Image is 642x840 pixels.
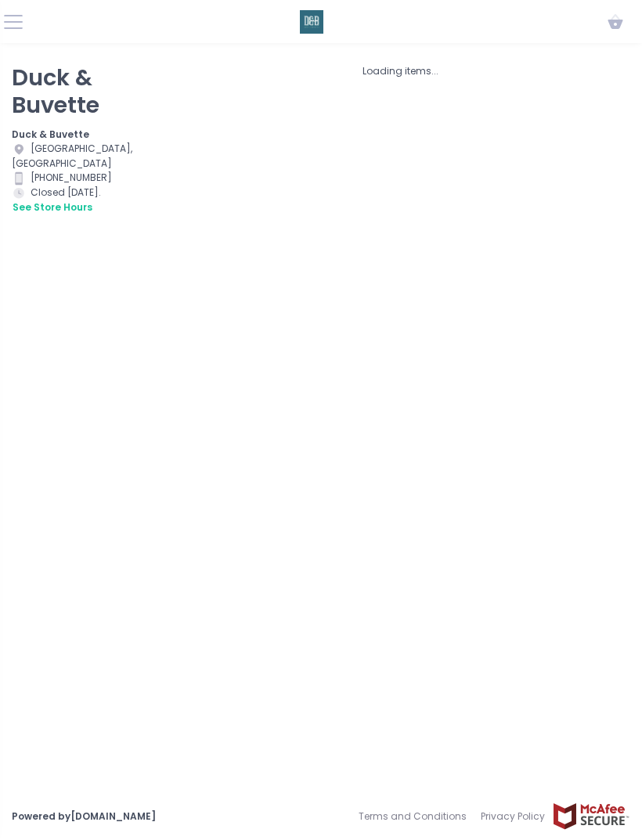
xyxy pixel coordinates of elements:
div: [GEOGRAPHIC_DATA], [GEOGRAPHIC_DATA] [12,142,152,171]
p: Duck & Buvette [12,64,152,118]
button: see store hours [12,200,93,215]
img: logo [300,10,323,34]
a: Terms and Conditions [359,802,474,831]
a: Powered by[DOMAIN_NAME] [12,809,156,823]
div: Loading items... [171,64,630,78]
b: Duck & Buvette [12,128,89,141]
div: [PHONE_NUMBER] [12,171,152,186]
img: mcafee-secure [552,802,630,830]
div: Closed [DATE]. [12,186,152,216]
a: Privacy Policy [474,802,552,831]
